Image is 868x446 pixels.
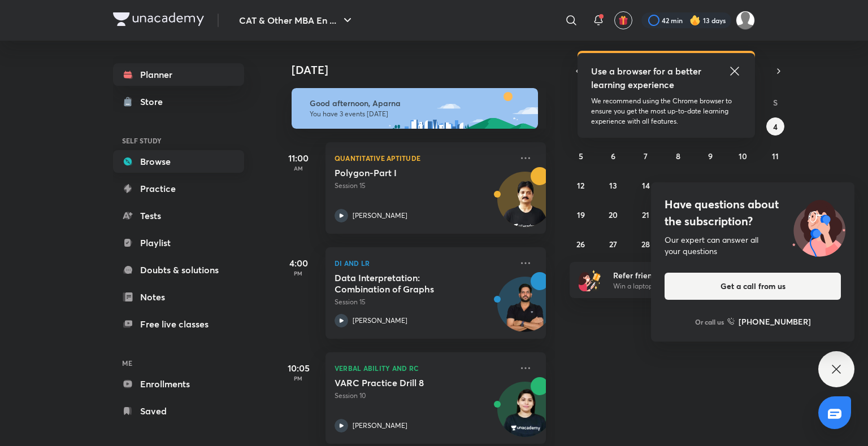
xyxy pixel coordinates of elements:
[604,235,622,253] button: October 27, 2025
[773,97,778,108] abbr: Saturday
[676,151,680,161] abbr: October 8, 2025
[613,281,752,291] p: Win a laptop, vouchers & more
[113,12,204,26] img: Company Logo
[572,176,590,194] button: October 12, 2025
[113,131,244,150] h6: SELF STUDY
[113,204,244,227] a: Tests
[734,147,752,165] button: October 10, 2025
[576,239,585,250] abbr: October 26, 2025
[498,178,552,232] img: Avatar
[614,11,632,29] button: avatar
[577,180,584,191] abbr: October 12, 2025
[637,205,655,224] button: October 21, 2025
[766,176,784,194] button: October 18, 2025
[771,180,779,191] abbr: October 18, 2025
[727,316,811,327] a: [PHONE_NUMBER]
[113,63,244,86] a: Planner
[579,151,583,161] abbr: October 5, 2025
[665,234,841,257] div: Our expert can answer all your questions
[637,147,655,165] button: October 7, 2025
[292,88,538,129] img: afternoon
[604,205,622,224] button: October 20, 2025
[734,176,752,194] button: October 17, 2025
[113,177,244,200] a: Practice
[669,176,687,194] button: October 15, 2025
[276,256,321,270] h5: 4:00
[335,377,475,388] h5: VARC Practice Drill 8
[353,421,407,431] p: [PERSON_NAME]
[701,176,719,194] button: October 16, 2025
[706,180,714,191] abbr: October 16, 2025
[577,209,585,220] abbr: October 19, 2025
[591,64,704,91] h5: Use a browser for a better learning experience
[772,151,779,161] abbr: October 11, 2025
[739,316,811,327] h6: [PHONE_NUMBER]
[674,180,682,191] abbr: October 15, 2025
[644,151,648,161] abbr: October 7, 2025
[498,388,552,442] img: Avatar
[609,239,617,250] abbr: October 27, 2025
[113,353,244,373] h6: ME
[783,196,854,257] img: ttu_illustration_new.svg
[637,235,655,253] button: October 28, 2025
[637,176,655,194] button: October 14, 2025
[292,63,557,77] h4: [DATE]
[604,176,622,194] button: October 13, 2025
[310,98,528,108] h6: Good afternoon, Aparna
[665,273,841,300] button: Get a call from us
[232,9,361,32] button: CAT & Other MBA En ...
[695,317,724,327] p: Or call us
[604,147,622,165] button: October 6, 2025
[609,209,618,220] abbr: October 20, 2025
[310,110,528,119] p: You have 3 events [DATE]
[641,239,650,250] abbr: October 28, 2025
[353,211,407,221] p: [PERSON_NAME]
[609,180,617,191] abbr: October 13, 2025
[618,15,628,25] img: avatar
[572,147,590,165] button: October 5, 2025
[276,165,321,172] p: AM
[335,361,512,375] p: Verbal Ability and RC
[276,375,321,382] p: PM
[701,147,719,165] button: October 9, 2025
[353,316,407,326] p: [PERSON_NAME]
[498,283,552,337] img: Avatar
[113,259,244,281] a: Doubts & solutions
[689,15,701,26] img: streak
[669,147,687,165] button: October 8, 2025
[113,12,204,29] a: Company Logo
[739,180,747,191] abbr: October 17, 2025
[276,270,321,277] p: PM
[276,151,321,165] h5: 11:00
[113,231,244,254] a: Playlist
[736,11,755,30] img: Aparna Dubey
[113,90,244,113] a: Store
[113,400,244,422] a: Saved
[113,313,244,335] a: Free live classes
[335,297,512,307] p: Session 15
[140,95,170,108] div: Store
[579,269,601,291] img: referral
[708,151,713,161] abbr: October 9, 2025
[276,361,321,375] h5: 10:05
[335,181,512,191] p: Session 15
[335,391,512,401] p: Session 10
[335,151,512,165] p: Quantitative Aptitude
[642,209,649,220] abbr: October 21, 2025
[766,147,784,165] button: October 11, 2025
[113,286,244,308] a: Notes
[665,196,841,230] h4: Have questions about the subscription?
[572,205,590,224] button: October 19, 2025
[773,121,778,132] abbr: October 4, 2025
[113,373,244,395] a: Enrollments
[113,150,244,173] a: Browse
[739,151,747,161] abbr: October 10, 2025
[766,117,784,135] button: October 4, 2025
[335,272,475,295] h5: Data Interpretation: Combination of Graphs
[642,180,650,191] abbr: October 14, 2025
[335,256,512,270] p: DI and LR
[611,151,615,161] abbr: October 6, 2025
[572,235,590,253] button: October 26, 2025
[613,269,752,281] h6: Refer friends
[335,167,475,178] h5: Polygon-Part I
